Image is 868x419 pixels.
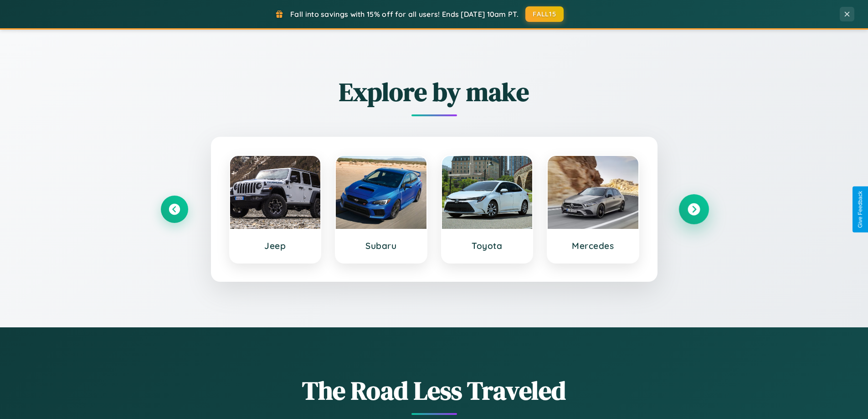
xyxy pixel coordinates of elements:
[557,240,629,251] h3: Mercedes
[451,240,524,251] h3: Toyota
[161,74,708,109] h2: Explore by make
[161,373,708,408] h1: The Road Less Traveled
[525,6,564,22] button: FALL15
[290,10,519,19] span: Fall into savings with 15% off for all users! Ends [DATE] 10am PT.
[345,240,417,251] h3: Subaru
[239,240,312,251] h3: Jeep
[857,191,863,228] div: Give Feedback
